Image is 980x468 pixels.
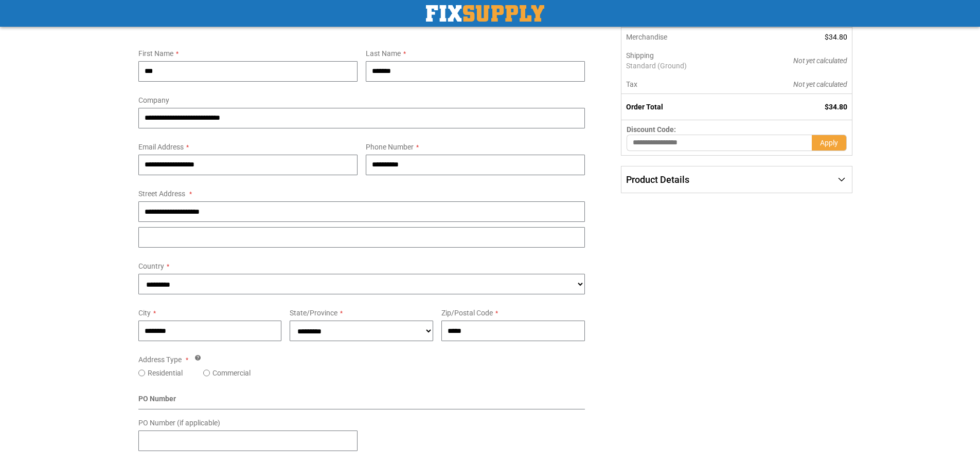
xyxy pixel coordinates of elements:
span: City [138,309,151,317]
strong: Order Total [626,103,663,111]
span: Address Type [138,355,182,364]
a: store logo [426,5,544,22]
span: Zip/Postal Code [441,309,493,317]
span: First Name [138,49,173,58]
th: Merchandise [621,28,742,46]
span: Phone Number [366,143,414,151]
span: Shipping [626,51,654,60]
span: Standard (Ground) [626,61,737,71]
span: Company [138,96,169,104]
span: Apply [820,139,838,147]
img: Fix Industrial Supply [426,5,544,22]
span: Street Address [138,190,185,198]
th: Tax [621,75,742,94]
div: PO Number [138,394,585,409]
span: Discount Code: [627,125,676,134]
span: Last Name [366,49,401,58]
label: Residential [148,368,183,378]
span: Product Details [626,174,689,185]
span: Country [138,262,164,270]
span: PO Number (if applicable) [138,419,220,427]
span: Not yet calculated [793,80,847,88]
button: Apply [812,135,847,151]
label: Commercial [212,368,251,378]
span: Email Address [138,143,184,151]
span: Not yet calculated [793,57,847,65]
span: State/Province [290,309,337,317]
span: $34.80 [825,103,847,111]
span: $34.80 [825,33,847,41]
